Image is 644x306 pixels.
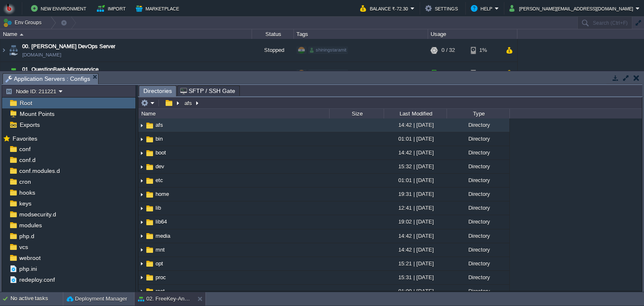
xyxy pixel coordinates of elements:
[330,109,384,118] div: Size
[308,46,348,54] div: shiningstaramit
[22,65,99,74] a: 01. QuestionBank-Microservice
[18,232,36,240] a: php.d
[138,147,145,159] img: AMDAwAAAACH5BAEAAAAALAAAAAABAAEAAAICRAEAOw==
[0,39,7,62] img: AMDAwAAAACH5BAEAAAAALAAAAAABAAEAAAICRAEAOw==
[18,221,43,229] a: modules
[31,3,89,13] button: New Environment
[447,285,509,298] div: Directory
[384,271,447,284] div: 15:31 | [DATE]
[471,3,495,13] button: Help
[18,189,36,196] a: hooks
[384,285,447,298] div: 01:00 | [DATE]
[18,145,32,153] a: conf
[154,204,162,211] a: lib
[384,188,447,201] div: 19:31 | [DATE]
[18,178,32,185] a: cron
[18,211,57,218] span: modsecurity.d
[154,177,164,184] a: etc
[154,218,168,225] span: lib64
[428,29,517,39] div: Usage
[384,257,447,270] div: 15:21 | [DATE]
[154,190,170,198] a: home
[22,42,115,51] a: 00. [PERSON_NAME] DevOps Server
[384,215,447,228] div: 19:02 | [DATE]
[384,201,447,214] div: 12:41 | [DATE]
[384,146,447,159] div: 14:42 | [DATE]
[154,260,164,267] a: opt
[425,3,460,13] button: Settings
[441,39,455,62] div: 0 / 32
[145,162,154,172] img: AMDAwAAAACH5BAEAAAAALAAAAAABAAEAAAICRAEAOw==
[1,29,252,39] div: Name
[22,51,61,59] a: [DOMAIN_NAME]
[384,229,447,242] div: 14:42 | [DATE]
[154,149,167,156] a: boot
[8,39,19,62] img: AMDAwAAAACH5BAEAAAAALAAAAAABAAEAAAICRAEAOw==
[145,149,154,158] img: AMDAwAAAACH5BAEAAAAALAAAAAABAAEAAAICRAEAOw==
[5,87,59,95] button: Node ID: 211221
[447,257,509,270] div: Directory
[154,274,167,281] a: proc
[447,188,509,201] div: Directory
[138,202,145,215] img: AMDAwAAAACH5BAEAAAAALAAAAAABAAEAAAICRAEAOw==
[138,160,145,173] img: AMDAwAAAACH5BAEAAAAALAAAAAABAAEAAAICRAEAOw==
[143,86,172,96] span: Directories
[136,3,182,13] button: Marketplace
[18,110,56,118] a: Mount Points
[154,288,166,295] a: root
[360,3,410,13] button: Balance ₹-72.30
[447,118,509,131] div: Directory
[145,287,154,296] img: AMDAwAAAACH5BAEAAAAALAAAAAABAAEAAAICRAEAOw==
[138,257,145,270] img: AMDAwAAAACH5BAEAAAAALAAAAAABAAEAAAICRAEAOw==
[447,160,509,173] div: Directory
[145,218,154,227] img: AMDAwAAAACH5BAEAAAAALAAAAAABAAEAAAICRAEAOw==
[18,276,56,283] a: redeploy.conf
[447,243,509,256] div: Directory
[252,39,294,62] div: Stopped
[154,121,164,129] a: afs
[447,215,509,228] div: Directory
[18,156,37,164] span: conf.d
[384,132,447,145] div: 01:01 | [DATE]
[20,33,23,36] img: AMDAwAAAACH5BAEAAAAALAAAAAABAAEAAAICRAEAOw==
[145,176,154,185] img: AMDAwAAAACH5BAEAAAAALAAAAAABAAEAAAICRAEAOw==
[509,3,636,13] button: [PERSON_NAME][EMAIL_ADDRESS][DOMAIN_NAME]
[447,201,509,214] div: Directory
[154,163,166,170] a: dev
[18,200,33,207] span: keys
[154,135,164,142] a: bin
[18,265,38,273] a: php.ini
[441,62,461,85] div: 43 / 144
[154,232,171,239] a: media
[384,109,447,118] div: Last Modified
[18,243,29,251] a: vcs
[10,292,63,306] div: No active tasks
[139,109,329,118] div: Name
[3,2,16,15] img: Bitss Techniques
[18,99,34,107] a: Root
[18,121,41,129] a: Exports
[145,190,154,199] img: AMDAwAAAACH5BAEAAAAALAAAAAABAAEAAAICRAEAOw==
[447,132,509,145] div: Directory
[97,3,128,13] button: Import
[138,174,145,187] img: AMDAwAAAACH5BAEAAAAALAAAAAABAAEAAAICRAEAOw==
[384,118,447,131] div: 14:42 | [DATE]
[183,99,194,107] button: afs
[138,271,145,284] img: AMDAwAAAACH5BAEAAAAALAAAAAABAAEAAAICRAEAOw==
[138,188,145,201] img: AMDAwAAAACH5BAEAAAAALAAAAAABAAEAAAICRAEAOw==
